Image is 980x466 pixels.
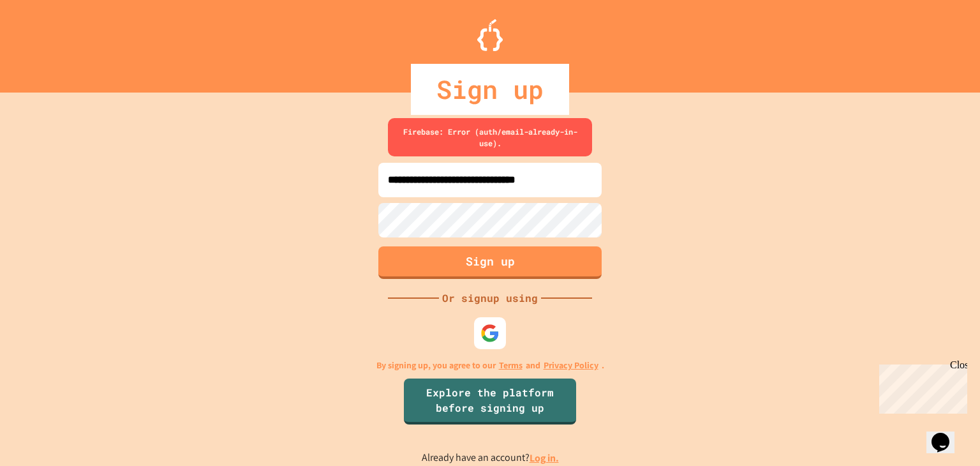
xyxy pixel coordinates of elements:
a: Privacy Policy [544,359,598,372]
div: Chat with us now!Close [5,5,88,81]
img: Logo.svg [477,19,503,51]
a: Terms [499,359,523,372]
img: google-icon.svg [480,324,500,343]
a: Explore the platform before signing up [404,379,576,425]
div: Firebase: Error (auth/email-already-in-use). [388,118,592,156]
p: By signing up, you agree to our and . [376,359,604,372]
div: Sign up [411,64,569,115]
p: Already have an account? [422,450,559,466]
div: Or signup using [439,290,541,306]
iframe: chat widget [926,415,967,453]
button: Sign up [378,246,602,279]
a: Log in. [530,451,559,465]
iframe: chat widget [874,359,967,414]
